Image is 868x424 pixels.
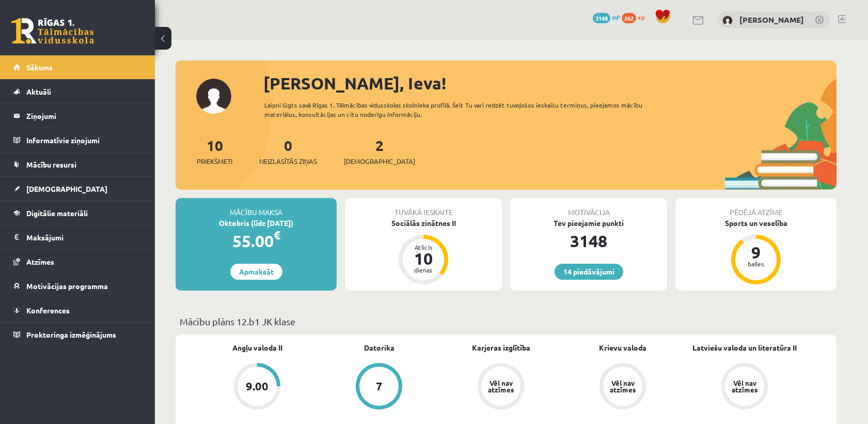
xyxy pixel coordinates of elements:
[675,218,837,229] div: Sports un veselība
[408,250,439,267] div: 10
[612,13,620,21] span: mP
[13,153,142,176] a: Mācību resursi
[13,55,142,79] a: Sākums
[26,306,70,315] span: Konferences
[562,363,684,412] a: Vēl nav atzīmes
[684,363,806,412] a: Vēl nav atzīmes
[176,218,337,229] div: Oktobris (līdz [DATE])
[593,13,610,23] span: 3148
[264,100,661,119] div: Laipni lūgts savā Rīgas 1. Tālmācības vidusskolas skolnieka profilā. Šeit Tu vari redzēt tuvojošo...
[408,267,439,273] div: dienas
[13,104,142,128] a: Ziņojumi
[196,363,318,412] a: 9.00
[730,380,759,393] div: Vēl nav atzīmes
[259,136,317,166] a: 0Neizlasītās ziņas
[486,380,515,393] div: Vēl nav atzīmes
[176,198,337,218] div: Mācību maksa
[740,244,771,261] div: 9
[26,208,88,218] span: Digitālie materiāli
[472,342,530,353] a: Karjeras izglītība
[692,342,797,353] a: Latviešu valoda un literatūra II
[259,156,317,166] span: Neizlasītās ziņas
[510,229,667,253] div: 3148
[376,381,383,392] div: 7
[13,225,142,249] a: Maksājumi
[345,198,502,218] div: Tuvākā ieskaite
[593,13,620,21] a: 3148 mP
[180,314,832,328] p: Mācību plāns 12.b1 JK klase
[345,218,502,286] a: Sociālās zinātnes II Atlicis 10 dienas
[26,281,108,291] span: Motivācijas programma
[344,136,415,166] a: 2[DEMOGRAPHIC_DATA]
[13,298,142,322] a: Konferences
[555,264,623,280] a: 14 piedāvājumi
[176,229,337,253] div: 55.00
[344,156,415,166] span: [DEMOGRAPHIC_DATA]
[26,330,116,339] span: Proktoringa izmēģinājums
[26,184,107,193] span: [DEMOGRAPHIC_DATA]
[318,363,440,412] a: 7
[263,71,837,96] div: [PERSON_NAME], Ieva!
[510,198,667,218] div: Motivācija
[13,250,142,274] a: Atzīmes
[246,381,269,392] div: 9.00
[26,225,142,249] legend: Maksājumi
[11,18,94,44] a: Rīgas 1. Tālmācības vidusskola
[638,13,644,21] span: xp
[26,257,54,266] span: Atzīmes
[608,380,637,393] div: Vēl nav atzīmes
[722,16,733,26] img: Ieva Bringina
[13,128,142,152] a: Informatīvie ziņojumi
[26,104,142,128] legend: Ziņojumi
[230,264,282,280] a: Apmaksāt
[26,160,76,169] span: Mācību resursi
[510,218,667,229] div: Tev pieejamie punkti
[13,80,142,103] a: Aktuāli
[197,156,232,166] span: Priekšmeti
[345,218,502,229] div: Sociālās zinātnes II
[197,136,232,166] a: 10Priekšmeti
[232,342,282,353] a: Angļu valoda II
[408,244,439,250] div: Atlicis
[739,14,804,25] a: [PERSON_NAME]
[364,342,394,353] a: Datorika
[26,63,53,72] span: Sākums
[599,342,646,353] a: Krievu valoda
[274,228,280,243] span: €
[622,13,650,21] a: 262 xp
[13,323,142,346] a: Proktoringa izmēģinājums
[675,218,837,286] a: Sports un veselība 9 balles
[740,261,771,267] div: balles
[13,274,142,298] a: Motivācijas programma
[622,13,636,23] span: 262
[675,198,837,218] div: Pēdējā atzīme
[26,128,142,152] legend: Informatīvie ziņojumi
[26,87,51,96] span: Aktuāli
[13,177,142,201] a: [DEMOGRAPHIC_DATA]
[440,363,562,412] a: Vēl nav atzīmes
[13,201,142,225] a: Digitālie materiāli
